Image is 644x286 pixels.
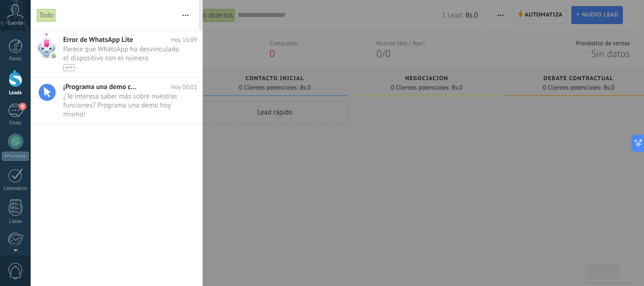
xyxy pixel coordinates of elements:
[171,35,197,44] span: Hoy 16:09
[8,20,23,26] span: Cuenta
[37,8,56,22] div: Todo
[63,64,75,71] div: •••
[63,45,179,71] span: Parece que WhatsApp ha desvinculado el dispositivo con el número (5215574164919) de tu cuenta. Vu...
[19,103,26,110] span: 8
[63,92,179,118] span: ¿Te interesa saber más sobre nuestras funciones? Programa una demo hoy mismo!
[2,219,29,225] div: Listas
[2,186,29,192] div: Calendario
[2,56,29,62] div: Panel
[2,120,29,126] div: Chats
[50,53,57,59] img: com.amocrm.amocrmwa.svg
[63,82,139,91] span: ¡Programa una demo con un experto!
[31,31,202,77] a: Error de WhatsApp Lite Hoy 16:09 Parece que WhatsApp ha desvinculado el dispositivo con el número...
[63,35,133,44] span: Error de WhatsApp Lite
[31,78,202,124] a: ¡Programa una demo con un experto! Hoy 00:01 ¿Te interesa saber más sobre nuestras funciones? Pro...
[2,90,29,96] div: Leads
[171,82,197,91] span: Hoy 00:01
[2,152,29,161] div: WhatsApp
